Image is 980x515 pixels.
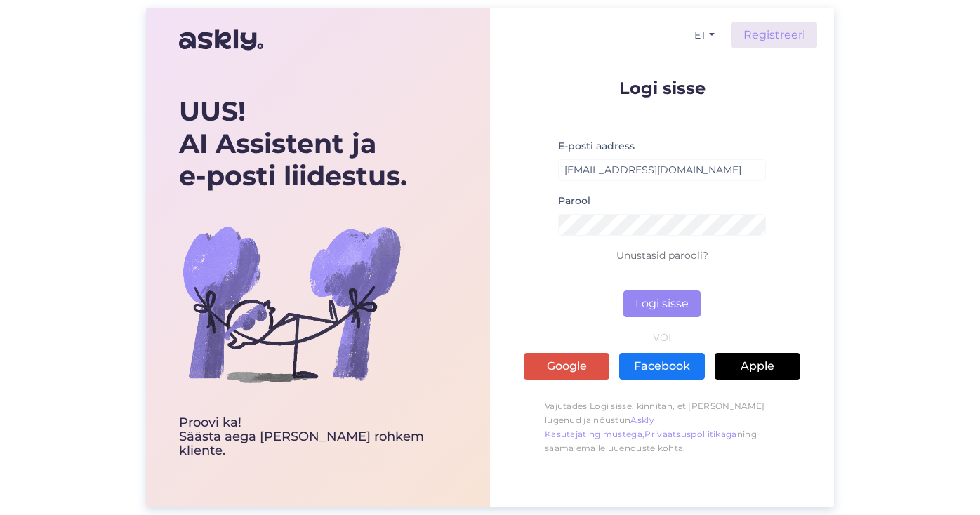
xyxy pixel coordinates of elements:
button: ET [689,25,720,46]
label: E-posti aadress [558,139,635,154]
a: Unustasid parooli? [616,249,708,262]
span: VÕI [651,333,674,342]
input: Sisesta e-posti aadress [558,159,766,181]
p: Logi sisse [524,79,800,97]
p: Vajutades Logi sisse, kinnitan, et [PERSON_NAME] lugenud ja nõustun , ning saama emaile uuenduste... [524,392,800,462]
label: Parool [558,194,590,208]
button: Logi sisse [623,290,701,317]
a: Google [524,353,609,380]
img: Askly [179,23,263,57]
a: Apple [715,353,800,380]
a: Privaatsuspoliitikaga [644,429,736,439]
div: Proovi ka! Säästa aega [PERSON_NAME] rohkem kliente. [179,416,457,457]
div: UUS! AI Assistent ja e-posti liidestus. [179,95,457,192]
a: Facebook [619,353,705,380]
a: Registreeri [731,22,817,48]
img: bg-askly [179,192,404,416]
